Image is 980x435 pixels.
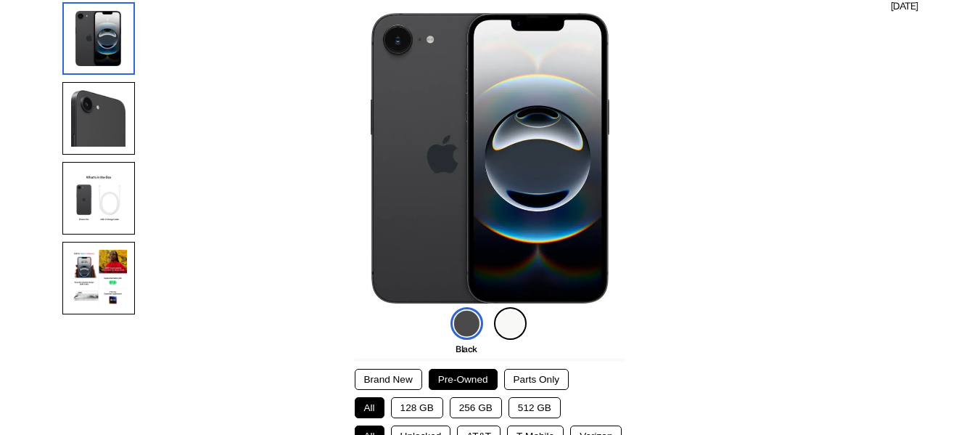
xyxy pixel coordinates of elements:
span: Black [456,343,477,354]
button: 512 GB [508,397,561,418]
button: All [355,397,384,418]
button: Parts Only [504,369,569,390]
img: Camera [62,82,135,155]
img: iPhone 16E [371,13,609,304]
button: 256 GB [450,397,502,418]
img: All [62,162,135,235]
img: Camera [62,242,135,314]
img: iPhone 16E [62,2,135,75]
button: Pre-Owned [429,369,498,390]
img: black-icon [450,307,483,340]
img: white-icon [494,307,527,340]
button: Brand New [355,369,422,390]
button: 128 GB [391,397,443,418]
